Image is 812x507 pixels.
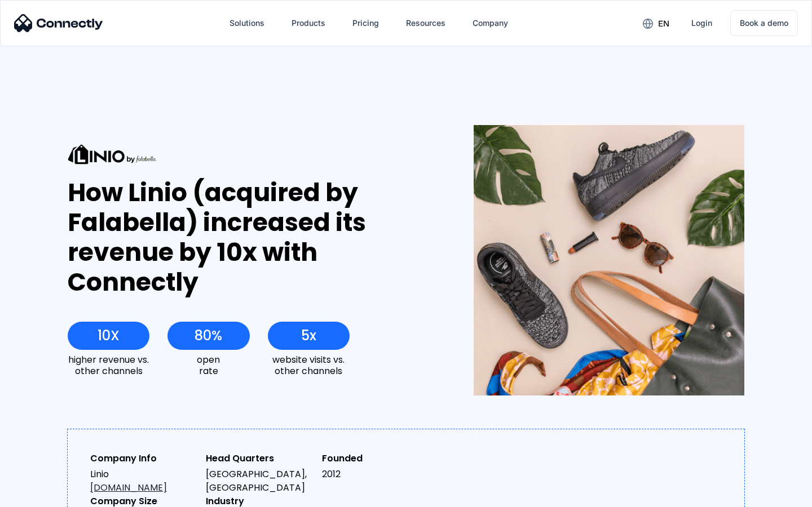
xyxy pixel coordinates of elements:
div: 5x [301,328,316,344]
div: higher revenue vs. other channels [68,354,149,376]
div: Company [473,15,508,31]
div: website visits vs. other channels [268,354,350,376]
aside: Language selected: English [11,487,68,503]
div: Company Info [90,452,197,465]
div: Login [691,15,712,31]
div: 2012 [322,468,429,481]
a: Pricing [343,10,388,37]
div: Resources [406,15,445,31]
div: Founded [322,452,429,465]
div: en [658,16,669,32]
div: Products [292,15,325,31]
div: open rate [167,354,249,376]
div: Pricing [352,15,379,31]
div: [GEOGRAPHIC_DATA], [GEOGRAPHIC_DATA] [206,468,312,495]
ul: Language list [23,487,68,503]
a: [DOMAIN_NAME] [90,481,167,494]
img: Connectly Logo [14,14,103,32]
div: Head Quarters [206,452,312,465]
a: Book a demo [730,10,798,36]
div: 80% [195,328,222,344]
div: Linio [90,468,197,495]
a: Login [682,10,721,37]
div: How Linio (acquired by Falabella) increased its revenue by 10x with Connectly [68,178,433,297]
div: Solutions [230,15,264,31]
div: 10X [98,328,120,344]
